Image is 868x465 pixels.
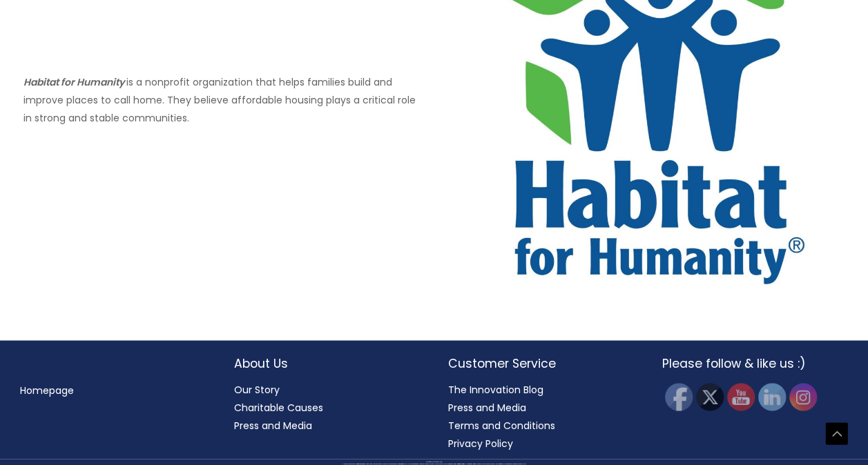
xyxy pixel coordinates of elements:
img: Twitter [696,383,724,410]
a: Press and Media [234,418,312,432]
a: The Innovation Blog [448,382,543,396]
nav: About Us [234,380,421,434]
a: Our Story [234,382,280,396]
a: Charitable Causes [234,400,323,414]
a: Privacy Policy [448,436,513,450]
a: Homepage [20,383,74,397]
a: Terms and Conditions [448,418,555,432]
div: All material on this Website, including design, text, images, logos and sounds, are owned by Cosm... [24,463,844,464]
em: Habitat for Humanity [23,75,124,89]
img: Facebook [665,383,693,410]
div: Copyright © 2025 [24,461,844,462]
h2: Please follow & like us :) [662,354,849,372]
a: Press and Media [448,400,526,414]
h2: About Us [234,354,421,372]
h2: Customer Service [448,354,635,372]
nav: Menu [20,381,206,399]
p: is a nonprofit organization that helps families build and improve places to call home. They belie... [23,73,426,127]
nav: Customer Service [448,380,635,452]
